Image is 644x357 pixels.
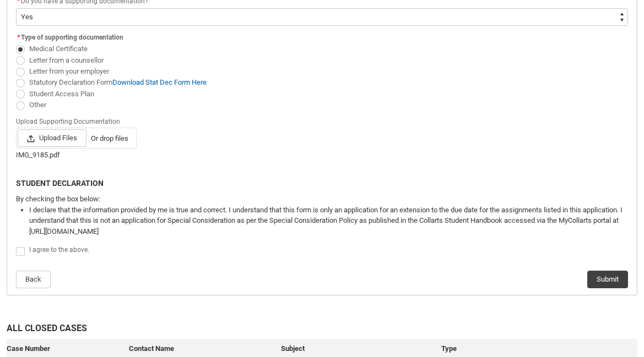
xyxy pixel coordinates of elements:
[29,78,207,86] span: Statutory Declaration Form
[16,271,51,288] button: Back
[16,179,104,188] b: STUDENT DECLARATION
[29,67,109,75] span: Letter from your employer
[29,45,88,53] span: Medical Certificate
[17,34,20,41] abbr: required
[29,90,94,98] span: Student Access Plan
[16,194,628,205] p: By checking the box below:
[21,34,123,41] span: Type of supporting documentation
[91,133,128,144] span: Or drop files
[7,322,637,339] h2: All Closed Cases
[29,56,104,64] span: Letter from a counsellor
[587,271,628,288] button: Submit
[29,205,628,237] li: I declare that the information provided by me is true and correct. I understand that this form is...
[16,150,628,161] div: IMG_9185.pdf
[16,114,125,127] span: Upload Supporting Documentation
[18,129,86,147] span: Upload Files
[29,246,89,254] span: I agree to the above.
[29,101,46,109] span: Other
[112,78,207,86] a: Download Stat Dec Form Here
